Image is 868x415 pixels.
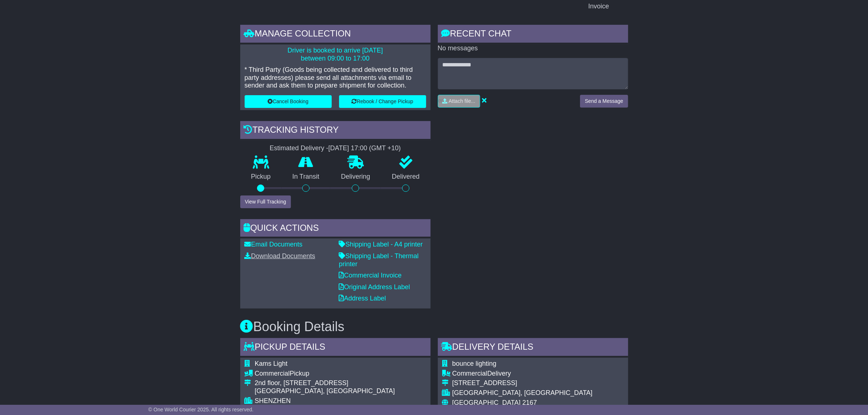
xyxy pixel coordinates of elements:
a: Email Documents [245,241,303,248]
button: View Full Tracking [240,195,291,208]
a: Shipping Label - Thermal printer [339,252,419,268]
a: Address Label [339,295,386,302]
span: Kams Light [255,360,288,367]
span: Commercial [255,370,290,377]
a: Download Documents [245,252,315,260]
h3: Booking Details [240,319,628,334]
p: Pickup [240,173,282,181]
p: Delivered [381,173,431,181]
p: In Transit [281,173,330,181]
div: Quick Actions [240,219,431,239]
button: Send a Message [580,95,628,108]
div: RECENT CHAT [438,25,628,44]
div: [GEOGRAPHIC_DATA], [GEOGRAPHIC_DATA] [452,389,624,397]
div: SHENZHEN [255,397,426,405]
p: No messages [438,44,628,53]
button: Rebook / Change Pickup [339,95,426,108]
div: Tracking history [240,121,431,141]
div: [DATE] 17:00 (GMT +10) [328,144,401,152]
div: Delivery Details [438,338,628,358]
div: Delivery [452,370,624,378]
span: 2167 [522,399,537,406]
span: Commercial [452,370,487,377]
div: Pickup Details [240,338,431,358]
a: Original Address Label [339,283,410,291]
div: Estimated Delivery - [240,144,431,152]
p: Driver is booked to arrive [DATE] between 09:00 to 17:00 [245,47,426,62]
a: Shipping Label - A4 printer [339,241,423,248]
div: 2nd floor, [STREET_ADDRESS] [255,379,426,387]
span: bounce lighting [452,360,497,367]
span: © One World Courier 2025. All rights reserved. [148,407,254,412]
div: Pickup [255,370,426,378]
span: [GEOGRAPHIC_DATA] [452,399,521,406]
div: [GEOGRAPHIC_DATA], [GEOGRAPHIC_DATA] [255,387,426,395]
p: Delivering [330,173,381,181]
button: Cancel Booking [245,95,332,108]
p: * Third Party (Goods being collected and delivered to third party addresses) please send all atta... [245,66,426,90]
div: [STREET_ADDRESS] [452,379,624,387]
a: Commercial Invoice [339,272,402,279]
div: Manage collection [240,25,431,44]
